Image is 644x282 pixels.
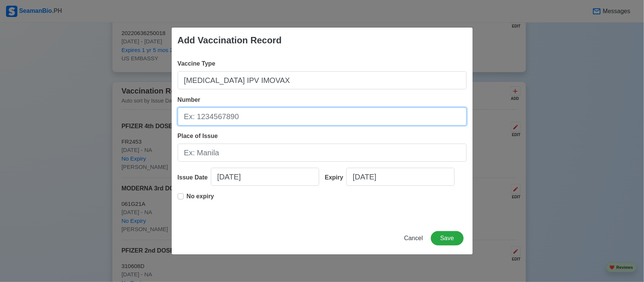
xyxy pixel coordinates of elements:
[325,173,346,182] div: Expiry
[404,235,423,241] span: Cancel
[178,107,467,126] input: Ex: 1234567890
[431,231,463,245] button: Save
[187,192,214,201] p: No expiry
[178,133,218,139] span: Place of Issue
[178,71,467,89] input: Ex: Sinovac 1st Dose
[178,34,282,47] div: Add Vaccination Record
[178,144,467,162] input: Ex: Manila
[178,173,211,182] div: Issue Date
[399,231,428,245] button: Cancel
[178,97,200,103] span: Number
[178,60,215,67] span: Vaccine Type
